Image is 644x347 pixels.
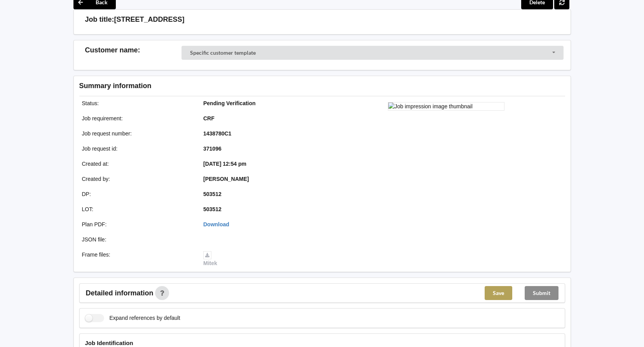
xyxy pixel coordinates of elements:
b: 503512 [203,206,222,212]
div: Plan PDF : [77,220,198,228]
span: Detailed information [86,290,154,297]
div: JSON file : [77,236,198,243]
div: LOT : [77,205,198,213]
h3: Customer name : [85,46,182,55]
b: 371096 [203,146,222,152]
div: Status : [77,99,198,107]
div: DP : [77,190,198,198]
div: Job request id : [77,145,198,153]
a: Download [203,221,229,227]
div: Customer Selector [182,46,564,60]
div: Job requirement : [77,115,198,122]
div: Specific customer template [190,50,256,56]
h3: [STREET_ADDRESS] [114,15,185,24]
div: Created by : [77,175,198,183]
b: 503512 [203,191,222,197]
img: Job impression image thumbnail [388,102,504,111]
div: Created at : [77,160,198,168]
b: Pending Verification [203,100,256,106]
a: Mitek [203,252,217,266]
div: Frame files : [77,251,198,267]
label: Expand references by default [85,314,180,322]
b: CRF [203,115,215,121]
b: [DATE] 12:54 pm [203,161,246,167]
h3: Job title: [85,15,114,24]
h3: Summary information [79,82,441,90]
b: 1438780C1 [203,130,231,137]
button: Save [485,286,512,300]
b: [PERSON_NAME] [203,176,249,182]
div: Job request number : [77,130,198,137]
h4: Job Identification [85,339,559,347]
